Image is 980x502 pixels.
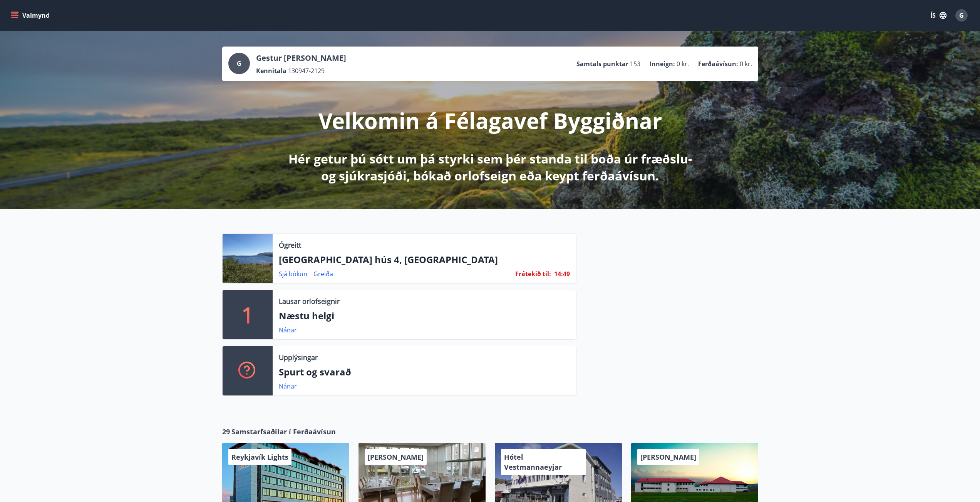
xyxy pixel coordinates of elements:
[576,60,628,68] p: Samtals punktar
[926,8,951,22] button: ÍS
[279,253,570,266] p: [GEOGRAPHIC_DATA] hús 4, [GEOGRAPHIC_DATA]
[318,106,662,135] p: Velkomin á Félagavef Byggiðnar
[279,326,297,334] a: Nánar
[279,352,318,362] p: Upplýsingar
[640,452,696,462] span: [PERSON_NAME]
[279,382,297,390] a: Nánar
[222,427,230,437] span: 29
[287,150,694,184] p: Hér getur þú sótt um þá styrki sem þér standa til boða úr fræðslu- og sjúkrasjóði, bókað orlofsei...
[241,300,254,329] p: 1
[279,309,570,322] p: Næstu helgi
[563,270,570,278] span: 49
[650,60,675,68] p: Inneign :
[952,6,971,25] button: G
[515,270,551,278] span: Frátekið til :
[279,240,301,250] p: Ógreitt
[959,11,964,20] span: G
[279,296,340,306] p: Lausar orlofseignir
[288,67,325,75] span: 130947-2129
[677,60,689,68] span: 0 kr.
[256,53,346,63] p: Gestur [PERSON_NAME]
[256,67,286,75] p: Kennitala
[313,270,333,278] a: Greiða
[698,60,738,68] p: Ferðaávísun :
[231,427,336,437] span: Samstarfsaðilar í Ferðaávísun
[504,452,562,472] span: Hótel Vestmannaeyjar
[630,60,640,68] span: 153
[231,452,288,462] span: Reykjavík Lights
[368,452,424,462] span: [PERSON_NAME]
[740,60,752,68] span: 0 kr.
[279,365,570,379] p: Spurt og svarað
[279,270,307,278] a: Sjá bókun
[554,270,563,278] span: 14 :
[237,59,241,68] span: G
[9,8,53,22] button: menu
